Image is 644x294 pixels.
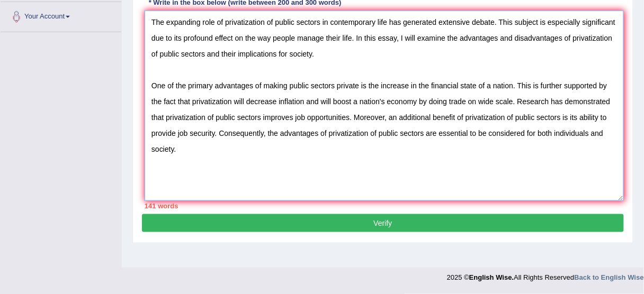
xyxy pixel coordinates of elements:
[575,274,644,282] a: Back to English Wise
[145,201,621,211] div: 141 words
[142,214,624,232] button: Verify
[469,274,514,282] strong: English Wise.
[447,268,644,283] div: 2025 © All Rights Reserved
[1,2,121,29] a: Your Account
